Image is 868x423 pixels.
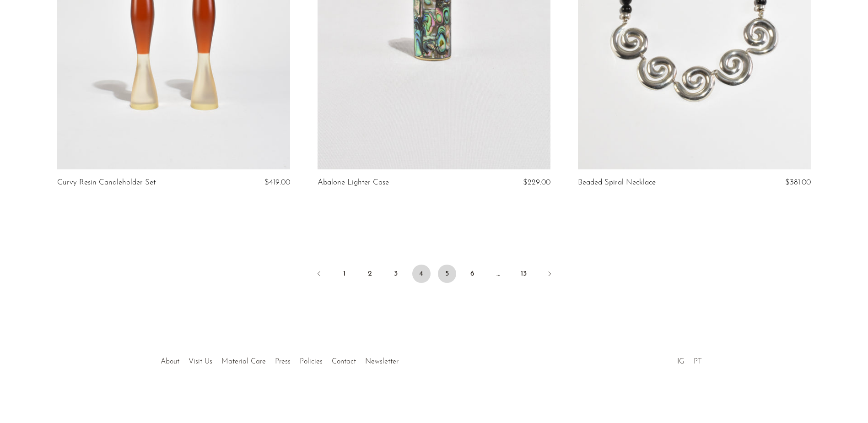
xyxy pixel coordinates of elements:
[189,358,212,365] a: Visit Us
[332,358,356,365] a: Contact
[489,265,507,283] span: …
[438,265,456,283] a: 5
[673,351,706,368] ul: Social Medias
[275,358,291,365] a: Press
[310,265,328,285] a: Previous
[412,265,431,283] span: 4
[300,358,323,365] a: Policies
[785,179,811,186] span: $381.00
[694,358,702,365] a: PT
[361,265,379,283] a: 2
[156,351,403,368] ul: Quick links
[335,265,354,283] a: 1
[464,265,482,283] a: 6
[515,265,533,283] a: 13
[578,179,656,187] a: Beaded Spiral Necklace
[540,265,559,285] a: Next
[161,358,179,365] a: About
[318,179,389,187] a: Abalone Lighter Case
[387,265,405,283] a: 3
[57,179,156,187] a: Curvy Resin Candleholder Set
[677,358,685,365] a: IG
[221,358,266,365] a: Material Care
[523,179,550,186] span: $229.00
[264,179,290,186] span: $419.00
